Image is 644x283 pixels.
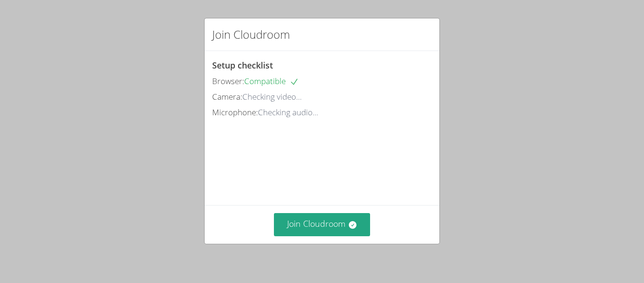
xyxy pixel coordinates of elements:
[212,26,290,43] h2: Join Cloudroom
[212,91,242,102] span: Camera:
[244,76,299,86] span: Compatible
[212,107,258,118] span: Microphone:
[258,107,318,118] span: Checking audio...
[212,76,244,86] span: Browser:
[274,213,371,236] button: Join Cloudroom
[212,60,273,71] span: Setup checklist
[242,91,302,102] span: Checking video...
